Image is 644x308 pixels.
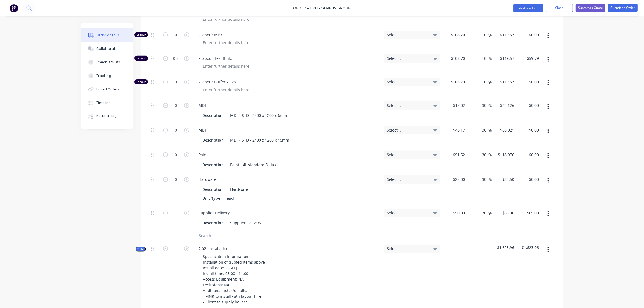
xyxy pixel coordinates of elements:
[81,83,133,96] button: Linked Orders
[387,32,428,38] span: Select...
[576,4,605,12] button: Submit as Quote
[228,136,292,144] div: MDF - STD - 2400 x 1200 x 16mm
[488,152,492,158] span: %
[228,112,289,119] div: MDF - STD - 2400 x 1200 x 6mm
[387,55,428,61] span: Select...
[96,33,119,38] div: Order details
[194,151,212,159] div: Paint
[387,79,428,85] span: Select...
[81,28,133,42] button: Order details
[137,247,144,251] span: Kit
[228,185,250,193] div: Hardware
[200,219,226,227] div: Description
[387,127,428,133] span: Select...
[199,79,379,85] span: zLabour Buffer - 12%
[199,253,269,306] div: Specification Information Installation of quoted items above Install date: [DATE] Install time: 0...
[81,69,133,83] button: Tracking
[81,42,133,55] button: Collaborate
[387,210,428,216] span: Select...
[81,55,133,69] button: Checklists 0/0
[228,219,264,227] div: Supplier Delivery
[387,152,428,158] span: Select...
[225,194,238,202] div: each
[321,6,351,11] a: Campus Group
[199,230,307,241] input: Search...
[228,161,279,169] div: Paint - 4L standard Dulux
[518,245,539,250] span: $1,623.96
[200,136,226,144] div: Description
[293,6,321,11] span: Order #1009 -
[488,79,492,85] span: %
[199,32,379,38] span: zLabour Misc
[608,4,638,12] button: Submit as Order
[513,4,543,12] button: Add product
[488,210,492,216] span: %
[200,161,226,169] div: Description
[194,175,221,183] div: Hardware
[96,114,117,119] div: Profitability
[546,4,573,12] button: Close
[387,103,428,108] span: Select...
[194,209,234,217] div: Supplier Delivery
[81,110,133,123] button: Profitability
[200,185,226,193] div: Description
[96,46,118,51] div: Collaborate
[134,79,148,84] div: Labour
[194,126,211,134] div: MDF
[96,60,120,65] div: Checklists 0/0
[136,247,146,252] button: Kit
[387,246,428,251] span: Select...
[494,245,514,250] span: $1,623.96
[488,103,492,109] span: %
[134,32,148,37] div: Labour
[387,176,428,182] span: Select...
[488,176,492,183] span: %
[96,100,111,105] div: Timeline
[96,73,111,78] div: Tracking
[10,4,18,12] img: Factory
[81,96,133,110] button: Timeline
[200,112,226,119] div: Description
[199,55,379,61] span: zLabour Test Build
[194,245,233,253] div: 2.02: Installation
[488,55,492,62] span: %
[488,32,492,38] span: %
[200,194,223,202] div: Unit Type
[96,87,120,92] div: Linked Orders
[134,56,148,61] div: Labour
[194,101,211,109] div: MDF
[488,127,492,133] span: %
